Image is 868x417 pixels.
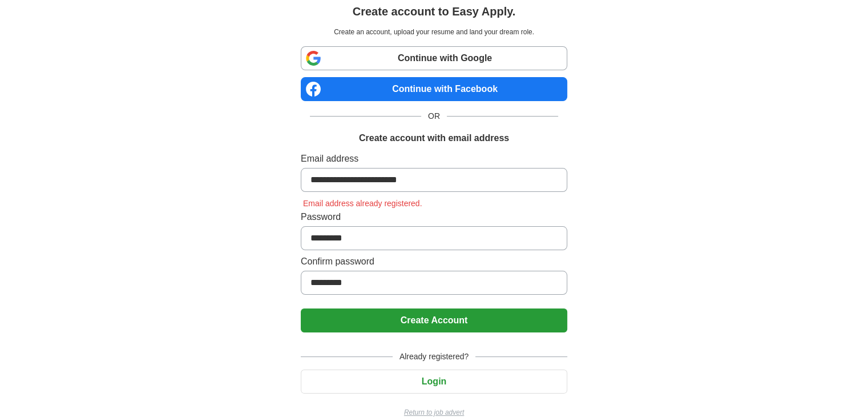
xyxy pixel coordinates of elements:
a: Continue with Google [301,46,567,70]
label: Password [301,210,567,224]
button: Create Account [301,308,567,332]
a: Login [301,376,567,386]
span: Already registered? [393,351,475,363]
h1: Create account to Easy Apply. [353,3,516,20]
button: Login [301,370,567,394]
a: Continue with Facebook [301,77,567,101]
h1: Create account with email address [359,131,509,145]
p: Create an account, upload your resume and land your dream role. [303,27,565,37]
span: Email address already registered. [301,199,425,208]
label: Confirm password [301,255,567,268]
label: Email address [301,152,567,166]
span: OR [421,110,447,122]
